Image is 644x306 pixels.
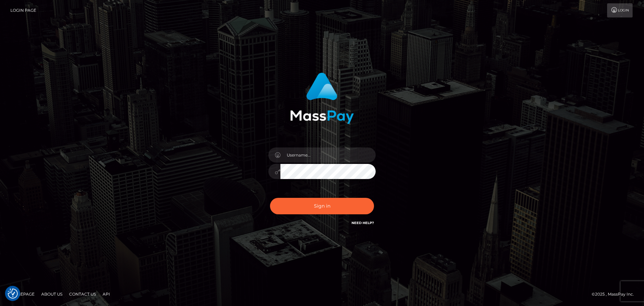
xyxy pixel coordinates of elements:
[290,73,354,124] img: MassPay Login
[280,147,376,163] input: Username...
[7,289,37,299] a: Homepage
[352,221,374,225] a: Need Help?
[66,289,99,299] a: Contact Us
[8,289,18,299] img: Revisit consent button
[10,3,36,17] a: Login Page
[100,289,113,299] a: API
[39,289,65,299] a: About Us
[592,291,639,298] div: © 2025 , MassPay Inc.
[270,198,374,214] button: Sign in
[607,3,633,17] a: Login
[8,289,18,299] button: Consent Preferences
